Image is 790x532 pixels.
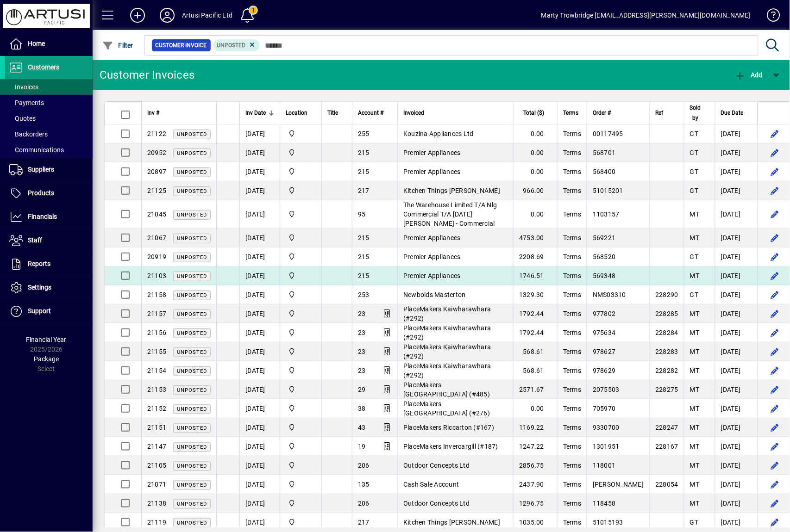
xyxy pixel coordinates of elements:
[123,7,152,24] button: Add
[177,131,207,137] span: Unposted
[593,253,616,260] span: 568520
[9,99,44,106] span: Payments
[358,386,366,393] span: 29
[593,187,623,194] span: 51015201
[286,148,316,158] span: Main Warehouse
[358,234,370,241] span: 215
[715,380,758,399] td: [DATE]
[403,381,490,398] span: PlaceMakers [GEOGRAPHIC_DATA] (#485)
[513,181,557,200] td: 966.00
[358,149,370,156] span: 215
[523,108,544,118] span: Total ($)
[690,386,700,393] span: MT
[563,367,581,374] span: Terms
[9,83,38,91] span: Invoices
[177,254,207,260] span: Unposted
[177,463,207,469] span: Unposted
[239,162,280,181] td: [DATE]
[286,403,316,414] span: Main Warehouse
[147,329,166,336] span: 21156
[147,405,166,412] span: 21152
[239,285,280,304] td: [DATE]
[286,290,316,300] span: Main Warehouse
[28,260,50,267] span: Reports
[593,108,611,118] span: Order #
[327,108,338,118] span: Title
[519,108,552,118] div: Total ($)
[5,182,93,205] a: Products
[715,247,758,266] td: [DATE]
[327,108,346,118] div: Title
[26,336,67,343] span: Financial Year
[147,168,166,175] span: 20897
[403,201,497,227] span: The Warehouse Limited T/A Nlg Commercial T/A [DATE][PERSON_NAME] - Commercial
[358,291,370,298] span: 253
[563,130,581,137] span: Terms
[177,292,207,298] span: Unposted
[5,205,93,229] a: Financials
[656,367,679,374] span: 228282
[239,342,280,361] td: [DATE]
[715,361,758,380] td: [DATE]
[152,7,182,24] button: Profile
[593,210,620,218] span: 1103157
[177,406,207,412] span: Unposted
[147,386,166,393] span: 21153
[563,405,581,412] span: Terms
[513,162,557,181] td: 0.00
[593,386,620,393] span: 2075503
[593,424,620,431] span: 9330700
[767,249,782,264] button: Edit
[147,130,166,137] span: 21122
[403,253,461,260] span: Premier Appliances
[177,311,207,317] span: Unposted
[177,425,207,431] span: Unposted
[715,437,758,456] td: [DATE]
[177,330,207,336] span: Unposted
[147,187,166,194] span: 21125
[656,424,679,431] span: 228247
[239,361,280,380] td: [DATE]
[239,124,280,143] td: [DATE]
[403,305,491,322] span: PlaceMakers Kaiwharawhara (#292)
[28,63,59,71] span: Customers
[541,8,751,23] div: Marty Trowbridge [EMAIL_ADDRESS][PERSON_NAME][DOMAIN_NAME]
[563,210,581,218] span: Terms
[358,348,366,355] span: 23
[563,149,581,156] span: Terms
[690,367,700,374] span: MT
[358,108,392,118] div: Account #
[286,252,316,262] span: Main Warehouse
[767,458,782,473] button: Edit
[563,168,581,175] span: Terms
[767,439,782,454] button: Edit
[358,253,370,260] span: 215
[767,496,782,511] button: Edit
[715,456,758,475] td: [DATE]
[5,79,93,95] a: Invoices
[403,443,498,450] span: PlaceMakers Invercargill (#187)
[147,149,166,156] span: 20952
[358,443,366,450] span: 19
[690,272,700,279] span: MT
[721,108,744,118] span: Due Date
[100,68,194,82] div: Customer Invoices
[593,291,626,298] span: NMS03310
[690,149,699,156] span: GT
[690,348,700,355] span: MT
[513,124,557,143] td: 0.00
[239,399,280,418] td: [DATE]
[286,328,316,338] span: Main Warehouse
[403,108,424,118] span: Invoiced
[147,108,159,118] span: Inv #
[286,460,316,470] span: Main Warehouse
[767,126,782,141] button: Edit
[147,481,166,488] span: 21071
[358,329,366,336] span: 23
[715,124,758,143] td: [DATE]
[563,291,581,298] span: Terms
[5,32,93,56] a: Home
[5,229,93,252] a: Staff
[513,323,557,342] td: 1792.44
[563,272,581,279] span: Terms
